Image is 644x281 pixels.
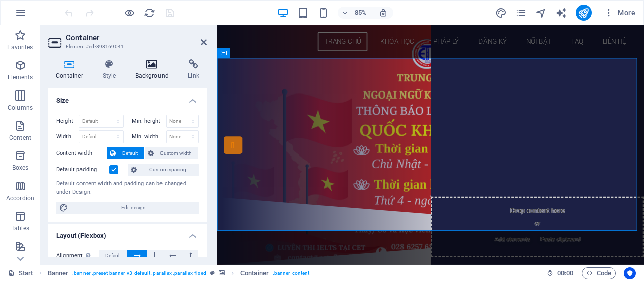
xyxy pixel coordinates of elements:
p: Elements [8,73,33,81]
button: Custom spacing [128,164,199,176]
button: Custom width [145,147,199,159]
span: Edit design [71,202,196,214]
span: Custom spacing [140,164,196,176]
button: reload [143,7,155,19]
button: More [600,5,639,21]
button: Default [99,250,127,262]
span: Default [105,250,121,262]
h3: Element #ed-898169041 [66,42,187,51]
span: 00 00 [557,267,573,279]
button: Edit design [56,202,199,214]
button: navigator [535,7,547,19]
label: Content width [56,147,107,159]
label: Alignment [56,250,99,262]
i: This element is a customizable preset [210,270,215,276]
button: Click here to leave preview mode and continue editing [123,7,135,19]
a: Click to cancel selection. Double-click to open Pages [8,267,33,279]
i: Navigator [535,7,547,19]
i: Pages (Ctrl+Alt+S) [515,7,527,19]
button: publish [576,5,592,21]
i: This element contains a background [219,270,225,276]
button: Default [107,147,144,159]
h6: 85% [353,7,369,19]
span: Default [119,147,141,159]
label: Width [56,134,79,139]
h4: Size [48,88,207,107]
h4: Style [95,59,128,80]
button: 85% [338,7,373,19]
h4: Background [128,59,181,80]
button: design [495,7,507,19]
label: Default padding [56,164,109,176]
p: Accordion [6,194,34,202]
i: Reload page [144,7,155,19]
span: : [565,269,566,277]
button: pages [515,7,527,19]
p: Boxes [12,164,29,172]
span: . banner .preset-banner-v3-default .parallax .parallax-fixed [72,267,206,279]
p: Tables [11,224,29,232]
div: Default content width and padding can be changed under Design. [56,180,199,197]
i: On resize automatically adjust zoom level to fit chosen device. [379,8,388,17]
button: text_generator [555,7,568,19]
i: Design (Ctrl+Alt+Y) [495,7,507,19]
label: Min. width [132,134,166,139]
h6: Session time [547,267,574,279]
i: Publish [578,7,589,19]
span: . banner-content [273,267,309,279]
span: Custom width [157,147,196,159]
p: Favorites [7,43,33,51]
label: Min. height [132,118,166,124]
h2: Container [66,33,207,42]
button: Usercentrics [624,267,636,279]
span: Click to select. Double-click to edit [48,267,69,279]
span: Click to select. Double-click to edit [240,267,269,279]
p: Columns [8,104,33,112]
nav: breadcrumb [48,267,310,279]
button: Code [582,267,616,279]
span: More [604,8,635,18]
span: Code [586,267,611,279]
h4: Link [180,59,207,80]
h4: Container [48,59,95,80]
p: Content [9,134,31,142]
h4: Layout (Flexbox) [48,224,207,242]
label: Height [56,118,79,124]
i: AI Writer [555,7,567,19]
